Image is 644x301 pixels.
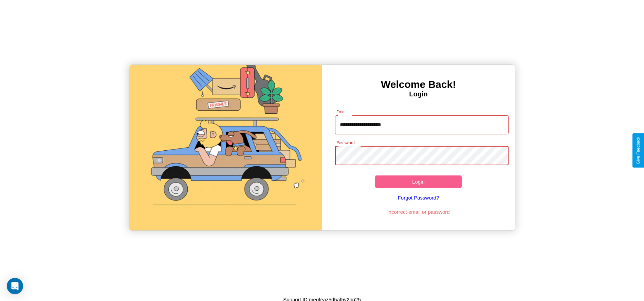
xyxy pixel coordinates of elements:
button: Login [375,175,462,188]
h3: Welcome Back! [322,79,515,90]
h4: Login [322,90,515,98]
div: Give Feedback [636,137,641,164]
img: gif [129,65,322,230]
label: Email [336,109,347,115]
a: Forgot Password? [332,188,505,207]
div: Open Intercom Messenger [7,278,23,294]
p: Incorrect email or password [332,207,505,217]
label: Password [336,140,354,146]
